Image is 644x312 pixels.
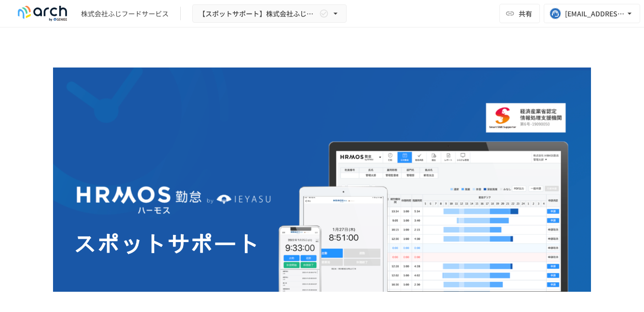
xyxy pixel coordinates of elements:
button: 共有 [499,4,540,23]
img: logo-default@2x-9cf2c760.svg [12,6,73,21]
span: 共有 [519,8,532,19]
div: [EMAIL_ADDRESS][DOMAIN_NAME] [565,8,625,20]
div: 株式会社ふじフードサービス [81,9,169,19]
span: 【スポットサポート】株式会社ふじフードサービス様 [199,8,317,20]
button: [EMAIL_ADDRESS][DOMAIN_NAME] [544,4,640,23]
button: 【スポットサポート】株式会社ふじフードサービス様 [192,4,347,23]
